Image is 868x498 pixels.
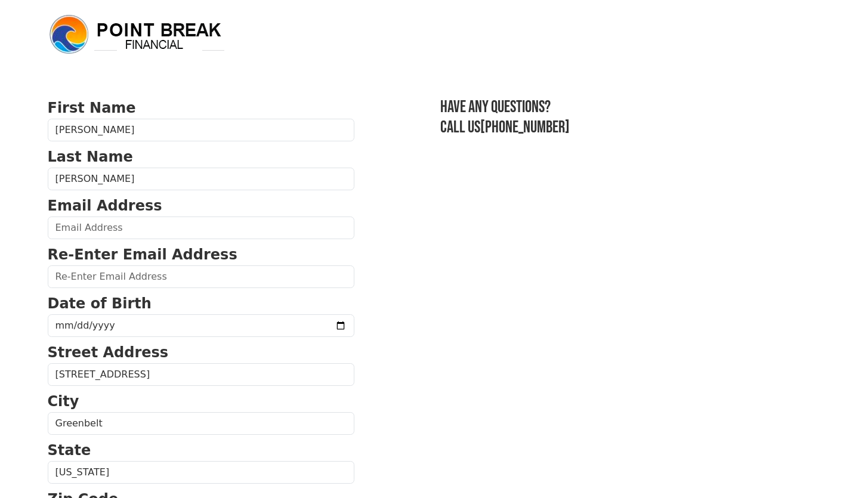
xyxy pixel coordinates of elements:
[48,168,354,190] input: Last Name
[48,344,169,361] strong: Street Address
[48,246,237,263] strong: Re-Enter Email Address
[48,363,354,386] input: Street Address
[48,295,152,312] strong: Date of Birth
[440,117,821,138] h3: Call us
[48,119,354,141] input: First Name
[48,265,354,288] input: Re-Enter Email Address
[48,412,354,435] input: City
[48,100,136,116] strong: First Name
[48,393,79,410] strong: City
[48,13,227,56] img: logo.png
[480,117,570,137] a: [PHONE_NUMBER]
[440,97,821,117] h3: Have any questions?
[48,216,354,239] input: Email Address
[48,149,133,165] strong: Last Name
[48,442,91,459] strong: State
[48,197,162,214] strong: Email Address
